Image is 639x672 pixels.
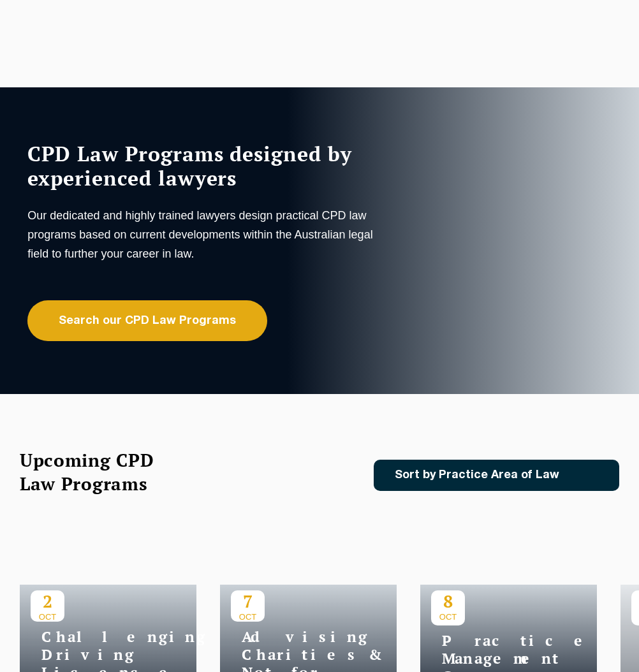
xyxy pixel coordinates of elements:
img: Icon [580,470,594,481]
a: Search our CPD Law Programs [27,300,267,341]
span: OCT [431,612,465,622]
h1: CPD Law Programs designed by experienced lawyers [27,142,378,190]
p: 7 [231,590,265,612]
p: Our dedicated and highly trained lawyers design practical CPD law programs based on current devel... [27,206,378,263]
span: OCT [31,612,64,622]
span: OCT [231,612,265,622]
a: Sort by Practice Area of Law [374,460,619,491]
p: 8 [431,590,465,612]
p: 2 [31,590,64,612]
h2: Upcoming CPD Law Programs [20,448,195,495]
